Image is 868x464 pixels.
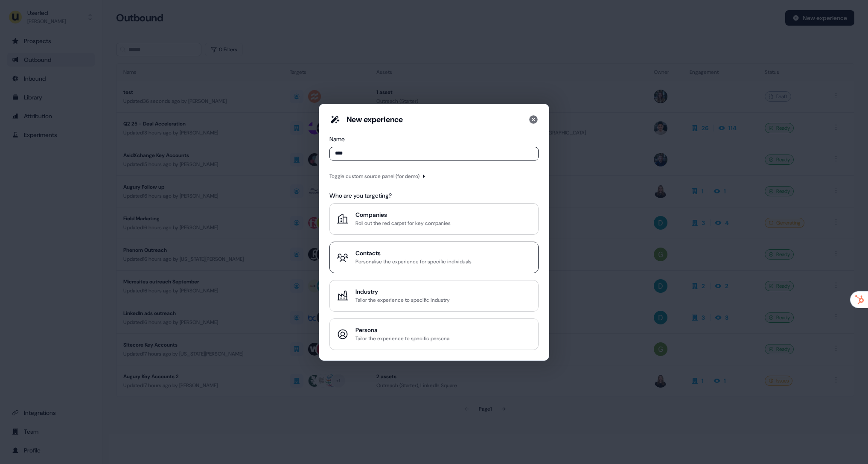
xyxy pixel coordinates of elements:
[329,203,539,235] button: CompaniesRoll out the red carpet for key companies
[329,135,539,143] div: Name
[329,280,539,312] button: IndustryTailor the experience to specific industry
[355,219,451,228] div: Roll out the red carpet for key companies
[355,287,450,296] div: Industry
[329,191,539,200] div: Who are you targeting?
[355,257,472,266] div: Personalise the experience for specific individuals
[329,242,539,273] button: ContactsPersonalise the experience for specific individuals
[355,334,449,343] div: Tailor the experience to specific persona
[329,172,419,181] div: Toggle custom source panel (for demo)
[347,114,403,125] div: New experience
[355,326,449,334] div: Persona
[355,296,450,304] div: Tailor the experience to specific industry
[355,210,451,219] div: Companies
[329,318,539,350] button: PersonaTailor the experience to specific persona
[355,249,472,257] div: Contacts
[329,172,426,181] button: Toggle custom source panel (for demo)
